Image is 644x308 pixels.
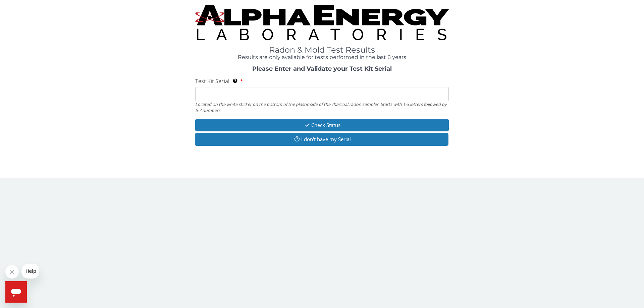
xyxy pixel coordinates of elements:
[195,54,449,60] h4: Results are only available for tests performed in the last 6 years
[5,281,27,303] iframe: Button to launch messaging window
[195,133,448,145] button: I don't have my Serial
[21,264,39,279] iframe: Message from company
[252,65,392,72] strong: Please Enter and Validate your Test Kit Serial
[195,119,449,131] button: Check Status
[195,46,449,54] h1: Radon & Mold Test Results
[195,5,449,40] img: TightCrop.jpg
[195,101,449,114] div: Located on the white sticker on the bottom of the plastic side of the charcoal radon sampler. Sta...
[5,265,19,279] iframe: Close message
[195,77,229,85] span: Test Kit Serial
